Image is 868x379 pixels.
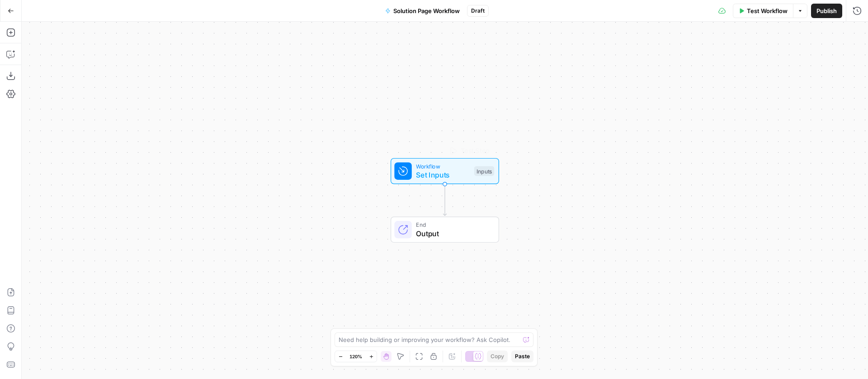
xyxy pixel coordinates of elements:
button: Publish [811,4,842,18]
span: Solution Page Workflow [393,6,460,15]
button: Copy [487,351,508,362]
span: Workflow [416,162,470,170]
g: Edge from start to end [443,184,446,216]
span: End [416,220,490,229]
div: WorkflowSet InputsInputsTest Step [361,158,529,184]
span: Set Inputs [416,169,470,180]
button: Paste [511,351,533,362]
span: Paste [515,352,530,360]
button: Test Step [444,144,494,158]
button: Test Workflow [733,4,793,18]
button: Solution Page Workflow [380,4,465,18]
span: Output [416,228,490,239]
div: Inputs [474,166,494,176]
span: Publish [816,6,837,15]
span: Draft [471,7,485,15]
span: 120% [349,353,362,360]
span: Test Workflow [747,6,788,15]
span: Copy [491,352,504,360]
div: EndOutput [361,217,529,243]
span: Test Step [461,146,490,156]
